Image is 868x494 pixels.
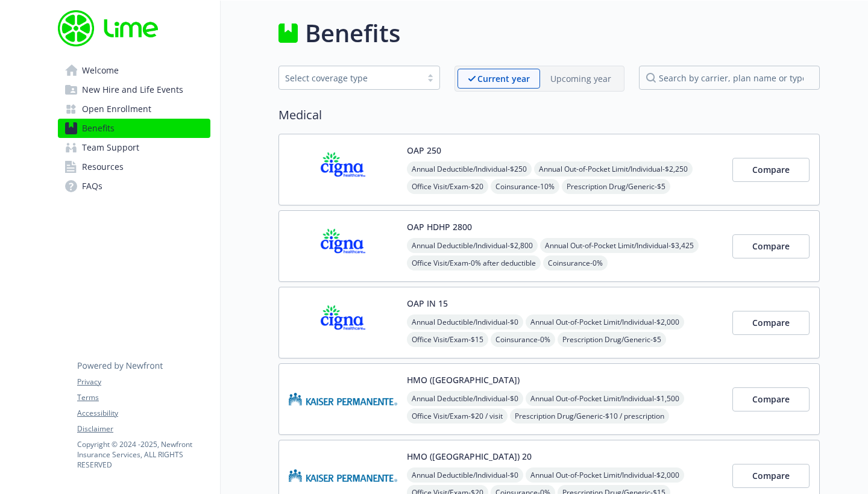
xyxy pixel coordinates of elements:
[82,99,151,119] span: Open Enrollment
[58,157,210,177] a: Resources
[491,332,555,347] span: Coinsurance - 0%
[562,179,670,194] span: Prescription Drug/Generic - $5
[543,255,608,270] span: Coinsurance - 0%
[550,72,611,85] p: Upcoming year
[526,467,684,483] span: Annual Out-of-Pocket Limit/Individual - $2,000
[278,106,820,124] h2: Medical
[289,374,397,425] img: Kaiser Permanente Insurance Company carrier logo
[407,161,532,177] span: Annual Deductible/Individual - $250
[82,61,119,80] span: Welcome
[732,387,810,411] button: Compare
[77,408,210,419] a: Accessibility
[540,238,699,253] span: Annual Out-of-Pocket Limit/Individual - $3,425
[752,393,790,405] span: Compare
[732,464,810,488] button: Compare
[558,332,666,347] span: Prescription Drug/Generic - $5
[58,61,210,80] a: Welcome
[407,391,523,406] span: Annual Deductible/Individual - $0
[752,164,790,175] span: Compare
[526,391,684,406] span: Annual Out-of-Pocket Limit/Individual - $1,500
[732,234,810,258] button: Compare
[752,470,790,481] span: Compare
[477,72,530,85] p: Current year
[58,138,210,157] a: Team Support
[407,450,532,463] button: HMO ([GEOGRAPHIC_DATA]) 20
[58,177,210,196] a: FAQs
[752,317,790,328] span: Compare
[407,374,520,386] button: HMO ([GEOGRAPHIC_DATA])
[58,99,210,119] a: Open Enrollment
[732,158,810,182] button: Compare
[752,240,790,252] span: Compare
[407,220,472,233] button: OAP HDHP 2800
[407,144,441,157] button: OAP 250
[77,377,210,387] a: Privacy
[289,144,397,195] img: CIGNA carrier logo
[639,66,820,90] input: search by carrier, plan name or type
[82,138,139,157] span: Team Support
[407,408,508,424] span: Office Visit/Exam - $20 / visit
[82,119,115,138] span: Benefits
[58,80,210,99] a: New Hire and Life Events
[407,467,523,483] span: Annual Deductible/Individual - $0
[407,314,523,330] span: Annual Deductible/Individual - $0
[289,220,397,272] img: CIGNA carrier logo
[58,119,210,138] a: Benefits
[82,177,102,196] span: FAQs
[285,72,415,84] div: Select coverage type
[526,314,684,330] span: Annual Out-of-Pocket Limit/Individual - $2,000
[289,297,397,348] img: CIGNA carrier logo
[77,424,210,434] a: Disclaimer
[77,392,210,403] a: Terms
[732,311,810,335] button: Compare
[305,15,400,51] h1: Benefits
[510,408,669,424] span: Prescription Drug/Generic - $10 / prescription
[491,179,559,194] span: Coinsurance - 10%
[407,255,541,270] span: Office Visit/Exam - 0% after deductible
[407,332,488,347] span: Office Visit/Exam - $15
[82,157,124,177] span: Resources
[82,80,183,99] span: New Hire and Life Events
[77,439,210,470] p: Copyright © 2024 - 2025 , Newfront Insurance Services, ALL RIGHTS RESERVED
[534,161,693,177] span: Annual Out-of-Pocket Limit/Individual - $2,250
[407,238,538,253] span: Annual Deductible/Individual - $2,800
[407,297,448,310] button: OAP IN 15
[407,179,488,194] span: Office Visit/Exam - $20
